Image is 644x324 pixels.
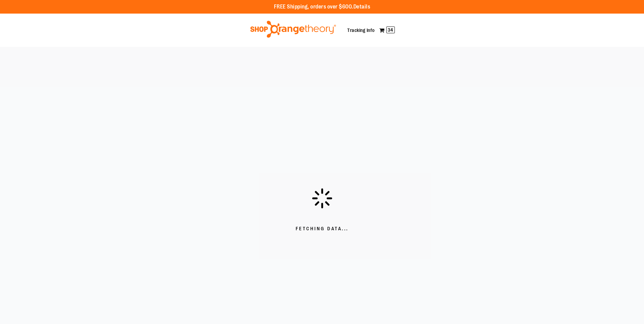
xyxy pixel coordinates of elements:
p: FREE Shipping, orders over $600. [274,3,370,11]
span: Fetching Data... [296,226,349,232]
a: Tracking Info [347,28,375,33]
img: Shop Orangetheory [249,21,337,38]
a: Details [353,4,370,10]
span: 34 [386,26,395,33]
